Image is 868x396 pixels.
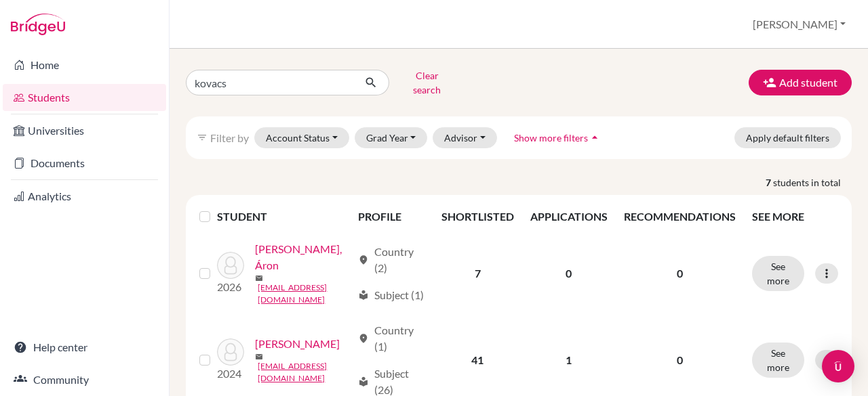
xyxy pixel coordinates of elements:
[358,376,369,387] span: local_library
[3,117,166,144] a: Universities
[258,360,351,384] a: [EMAIL_ADDRESS][DOMAIN_NAME]
[358,255,369,265] span: location_on
[358,333,369,344] span: location_on
[502,127,613,148] button: Show more filtersarrow_drop_up
[217,200,349,233] th: STUDENT
[3,366,166,393] a: Community
[217,279,244,295] p: 2026
[255,353,263,361] span: mail
[217,252,244,279] img: Kovács, Áron
[734,127,841,148] button: Apply default filters
[616,200,744,233] th: RECOMMENDATIONS
[358,287,424,303] div: Subject (1)
[433,200,522,233] th: SHORTLISTED
[433,127,497,148] button: Advisor
[210,131,249,144] span: Filter by
[258,282,351,306] a: [EMAIL_ADDRESS][DOMAIN_NAME]
[747,12,852,37] button: [PERSON_NAME]
[624,352,736,368] p: 0
[3,183,166,210] a: Analytics
[752,256,804,291] button: See more
[358,322,425,355] div: Country (1)
[522,200,616,233] th: APPLICATIONS
[749,70,852,95] button: Add student
[624,265,736,282] p: 0
[255,336,340,352] a: [PERSON_NAME]
[255,274,263,282] span: mail
[766,175,773,190] strong: 7
[522,233,616,314] td: 0
[514,132,588,144] span: Show more filters
[588,131,601,144] i: arrow_drop_up
[433,233,522,314] td: 7
[358,244,425,276] div: Country (2)
[752,343,804,378] button: See more
[3,334,166,361] a: Help center
[3,150,166,177] a: Documents
[217,366,244,382] p: 2024
[186,70,354,95] input: Find student by name...
[350,200,433,233] th: PROFILE
[744,200,846,233] th: SEE MORE
[11,14,65,35] img: Bridge-U
[3,51,166,79] a: Home
[355,127,428,148] button: Grad Year
[254,127,349,148] button: Account Status
[358,290,369,301] span: local_library
[773,175,852,190] span: students in total
[197,132,208,143] i: filter_list
[255,241,351,273] a: [PERSON_NAME], Áron
[3,84,166,111] a: Students
[389,65,465,100] button: Clear search
[217,338,244,366] img: Kovács, Dániel
[822,350,854,382] div: Open Intercom Messenger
